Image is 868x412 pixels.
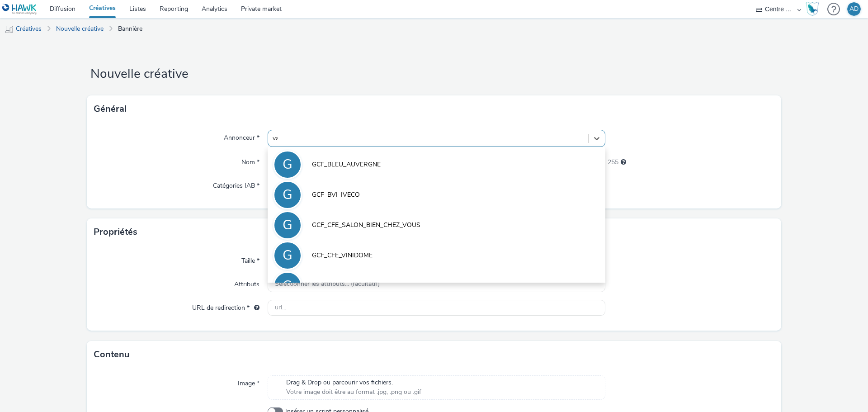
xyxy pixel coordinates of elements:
span: GCF_BLEU_AUVERGNE [312,160,381,169]
h1: Nouvelle créative [87,66,781,83]
label: Annonceur * [220,130,263,142]
img: mobile [5,25,14,34]
div: G [283,273,292,298]
a: Bannière [113,18,147,40]
label: Nom * [238,154,263,167]
label: Attributs [231,276,263,289]
span: Drag & Drop ou parcourir vos fichiers. [286,378,421,387]
span: 255 [608,158,618,167]
span: GCF_CLERMONT_FEIRA_GL_EVENTS [312,281,421,290]
input: url... [268,300,605,316]
h3: Propriétés [94,225,137,239]
div: L'URL de redirection sera utilisée comme URL de validation avec certains SSP et ce sera l'URL de ... [250,303,259,313]
div: G [283,243,292,268]
a: Nouvelle créative [52,18,108,40]
span: GCF_CFE_SALON_BIEN_CHEZ_VOUS [312,221,420,230]
div: 255 caractères maximum [621,158,626,167]
a: Hawk Academy [806,2,823,16]
label: URL de redirection * [189,300,263,313]
label: Image * [234,375,263,388]
img: undefined Logo [2,4,37,15]
h3: Général [94,102,127,116]
div: G [283,152,292,177]
label: Catégories IAB * [209,178,263,190]
div: AD [849,2,859,16]
div: G [283,213,292,238]
span: Sélectionner les attributs... (facultatif) [275,280,380,288]
span: GCF_BVI_IVECO [312,190,360,199]
span: Votre image doit être au format .jpg, .png ou .gif [286,388,421,397]
img: Hawk Academy [806,2,819,16]
div: G [283,182,292,208]
span: GCF_CFE_VINIDOME [312,251,373,260]
h3: Contenu [94,348,130,361]
label: Taille * [238,253,263,265]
